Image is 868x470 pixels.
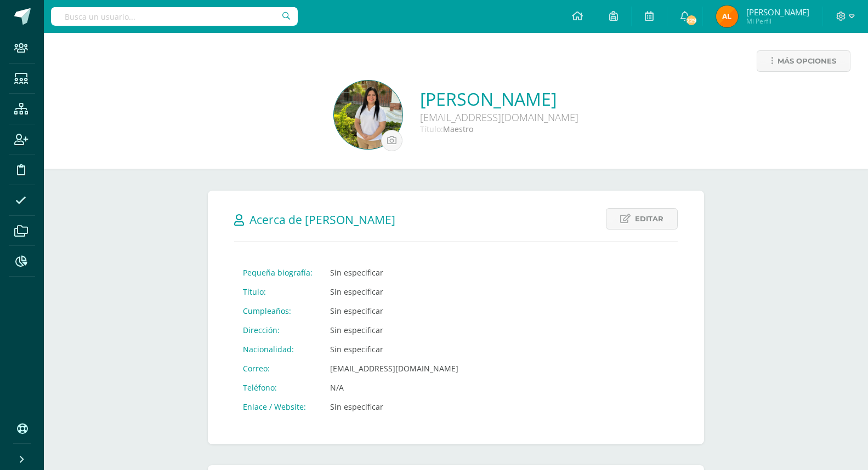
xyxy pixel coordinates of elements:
[234,282,321,301] td: Título:
[321,359,467,378] td: [EMAIL_ADDRESS][DOMAIN_NAME]
[757,50,850,72] a: Más opciones
[321,340,467,359] td: Sin especificar
[716,5,738,27] img: af9b8bc9e20a7c198341f7486dafb623.png
[420,111,578,124] div: [EMAIL_ADDRESS][DOMAIN_NAME]
[334,81,402,149] img: 14d17565f83a1462797a0b4dd2370bc6.png
[778,51,836,71] span: Más opciones
[746,16,809,26] span: Mi Perfil
[249,212,395,227] span: Acerca de [PERSON_NAME]
[321,320,467,340] td: Sin especificar
[420,124,443,134] span: Título:
[635,209,663,229] span: Editar
[234,263,321,282] td: Pequeña biografía:
[321,378,467,397] td: N/A
[234,320,321,340] td: Dirección:
[234,301,321,320] td: Cumpleaños:
[321,263,467,282] td: Sin especificar
[321,397,467,416] td: Sin especificar
[685,14,697,26] span: 229
[234,359,321,378] td: Correo:
[746,7,809,18] span: [PERSON_NAME]
[321,301,467,320] td: Sin especificar
[234,397,321,416] td: Enlace / Website:
[606,208,678,230] a: Editar
[321,282,467,301] td: Sin especificar
[420,87,578,111] a: [PERSON_NAME]
[51,7,298,26] input: Busca un usuario...
[234,340,321,359] td: Nacionalidad:
[234,378,321,397] td: Teléfono:
[443,124,473,134] span: Maestro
